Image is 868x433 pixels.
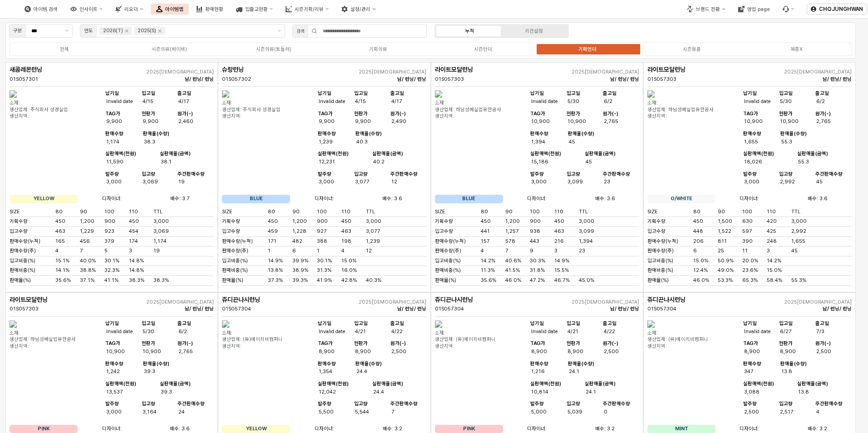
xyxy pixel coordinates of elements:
button: 제안 사항 표시 [62,25,72,37]
button: 인사이트 [65,4,108,15]
label: 누적 [438,27,502,35]
div: 2025(S) [138,27,156,35]
button: 시즌기획/리뷰 [280,4,334,15]
div: 누적 [465,28,474,34]
div: 기간설정 [525,28,543,34]
div: 구분 [13,27,22,35]
div: 아이템맵 [165,6,183,12]
div: 시즌언더 [474,46,492,52]
div: 시즌용품 [683,46,701,52]
label: 기획언더 [535,45,640,53]
button: 리오더 [110,4,148,15]
div: 2026(T) [103,27,123,35]
button: 영업 page [733,4,775,15]
div: Remove 2026(T) [125,29,128,33]
button: 판매현황 [191,4,229,15]
button: 제안 사항 표시 [274,25,285,37]
label: 전체 [12,45,117,53]
div: 시즌의류(토들러) [256,46,291,52]
label: 시즌의류(베이비) [117,45,221,53]
div: 입출고현황 [245,6,268,12]
label: 시즌의류(토들러) [222,45,326,53]
button: 브랜드 전환 [681,4,730,15]
label: 기획의류 [326,45,430,53]
div: 복종X [790,46,803,52]
div: 기획언더 [578,46,597,52]
p: CHOJUNGHWAN [819,5,863,13]
div: 인사이트 [79,6,98,12]
button: 설정/관리 [336,4,381,15]
div: 브랜드 전환 [696,6,720,12]
button: 입출고현황 [231,4,278,15]
label: 복종X [745,45,849,53]
label: 기간설정 [502,27,566,35]
button: CHOJUNGHWAN [807,4,867,15]
div: 영업 page [747,6,770,12]
div: 기획의류 [369,46,387,52]
div: Remove 2025(S) [158,29,162,33]
div: 버그 제보 및 기능 개선 요청 [777,4,799,15]
div: 판매현황 [205,6,223,12]
button: 아이템맵 [151,4,189,15]
div: 시즌의류(베이비) [152,46,187,52]
div: 연도 [84,27,93,35]
div: 아이템 검색 [34,6,58,12]
label: 시즌언더 [431,45,535,53]
div: 리오더 [124,6,138,12]
div: 검색 [296,27,305,35]
div: 전체 [60,46,69,52]
label: 시즌용품 [640,45,744,53]
div: 설정/관리 [350,6,370,12]
button: 아이템 검색 [19,4,63,15]
div: 시즌기획/리뷰 [295,6,324,12]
